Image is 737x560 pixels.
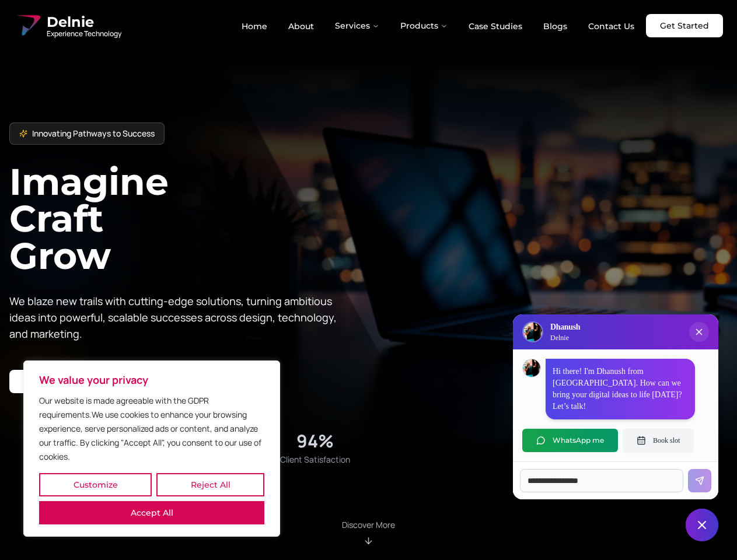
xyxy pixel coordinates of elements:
[646,14,723,37] a: Get Started
[326,14,389,37] button: Services
[232,16,277,36] a: Home
[342,519,395,531] p: Discover More
[523,359,540,377] img: Dhanush
[342,519,395,546] div: Scroll to About section
[47,29,121,38] span: Experience Technology
[156,473,264,496] button: Reject All
[39,473,152,496] button: Customize
[39,394,264,464] p: Our website is made agreeable with the GDPR requirements.We use cookies to enhance your browsing ...
[9,293,345,342] p: We blaze new trails with cutting-edge solutions, turning ambitious ideas into powerful, scalable ...
[14,12,42,40] img: Delnie Logo
[39,501,264,524] button: Accept All
[391,14,457,37] button: Products
[232,14,644,37] nav: Main
[296,430,334,452] div: 94%
[9,163,369,274] h1: Imagine Craft Grow
[553,366,688,412] p: Hi there! I'm Dhanush from [GEOGRAPHIC_DATA]. How can we bring your digital ideas to life [DATE]?...
[279,16,323,36] a: About
[32,128,155,139] span: Innovating Pathways to Success
[9,370,143,393] a: Start your project with us
[14,12,121,40] a: Delnie Logo Full
[686,509,718,541] button: Close chat
[550,321,580,333] h3: Dhanush
[459,16,532,36] a: Case Studies
[534,16,577,36] a: Blogs
[550,333,580,342] p: Delnie
[47,13,121,32] span: Delnie
[522,429,618,452] button: WhatsApp me
[39,373,264,387] p: We value your privacy
[623,429,694,452] button: Book slot
[523,323,542,341] img: Delnie Logo
[579,16,644,36] a: Contact Us
[689,322,709,342] button: Close chat popup
[280,454,350,466] span: Client Satisfaction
